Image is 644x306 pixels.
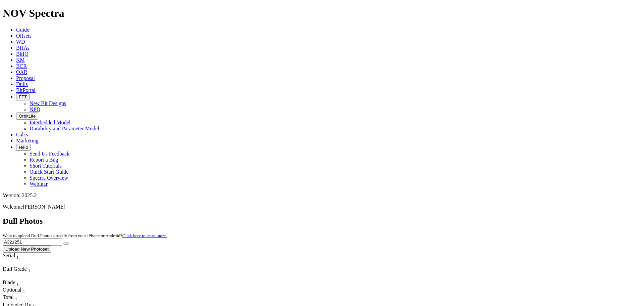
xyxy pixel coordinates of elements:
div: Column Menu [3,273,50,279]
sub: 1 [15,297,17,302]
a: Proposal [16,75,35,81]
h2: Dull Photos [3,217,641,226]
div: Sort None [3,253,31,266]
a: Webinar [30,181,48,187]
a: WD [16,39,25,45]
a: Calcs [16,132,28,137]
a: Send Us Feedback [30,151,69,157]
div: Sort None [3,287,26,294]
a: Spectra Overview [30,175,68,181]
div: Dull Grade Sort None [3,266,50,273]
span: [PERSON_NAME] [23,204,65,210]
a: Report a Bug [30,157,58,163]
div: Serial Sort None [3,253,31,260]
sub: 1 [16,255,19,260]
a: Click here to learn more. [122,233,167,238]
a: OAR [16,69,28,75]
div: Version: 2025.2 [3,192,641,199]
a: NPD [30,106,40,112]
a: Durability and Parameter Model [30,126,99,131]
span: Sort None [28,266,31,272]
a: Interbedded Model [30,120,70,125]
span: OrbitLite [19,114,36,119]
a: Marketing [16,138,39,143]
a: BitIQ [16,51,28,57]
span: Sort None [23,287,25,293]
a: Offsets [16,33,32,39]
span: Sort None [15,294,17,300]
button: FTT [16,93,30,100]
button: OrbitLite [16,113,38,120]
sub: 1 [23,289,25,294]
span: Blade [3,279,15,285]
h1: NOV Spectra [3,7,641,19]
span: FTT [19,94,27,99]
a: New Bit Designs [30,100,66,106]
div: Column Menu [3,260,31,266]
span: Help [19,145,28,150]
small: Want to upload Dull Photos directly from your iPhone or Android? [3,233,167,238]
div: Sort None [3,266,50,279]
input: Search Serial Number [3,238,62,246]
span: Total [3,294,14,300]
a: BCR [16,63,27,69]
a: KM [16,57,25,63]
div: Blade Sort None [3,279,26,287]
a: Guide [16,27,29,33]
div: Optional Sort None [3,287,26,294]
a: BHAs [16,45,30,51]
a: Quick Start Guide [30,169,68,175]
a: BitPortal [16,87,36,93]
a: Dulls [16,81,28,87]
div: Total Sort None [3,294,26,302]
span: Serial [3,253,15,258]
a: Short Tutorials [30,163,62,169]
div: Sort None [3,294,26,302]
span: Dull Grade [3,266,27,272]
button: Upload New Photoset [3,246,51,253]
p: Welcome [3,204,641,210]
span: Sort None [16,279,19,285]
div: Sort None [3,279,26,287]
sub: 1 [16,281,19,287]
sub: 1 [28,268,31,273]
button: Help [16,144,31,151]
span: Optional [3,287,21,293]
span: Sort None [16,253,19,258]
